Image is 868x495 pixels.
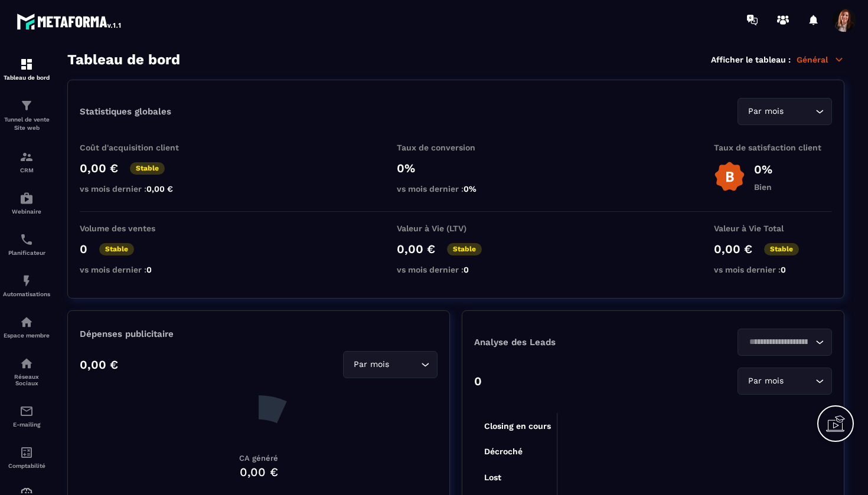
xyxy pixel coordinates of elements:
[80,143,198,152] p: Coût d'acquisition client
[3,167,50,173] p: CRM
[3,208,50,215] p: Webinaire
[146,184,173,194] span: 0,00 €
[484,447,523,456] tspan: Décroché
[19,99,34,113] img: formation
[786,375,812,388] input: Search for option
[745,105,786,118] span: Par mois
[3,421,50,428] p: E-mailing
[754,162,772,176] p: 0%
[3,224,50,265] a: schedulerschedulerPlanificateur
[781,265,786,274] span: 0
[80,184,198,194] p: vs mois dernier :
[19,150,34,164] img: formation
[80,161,118,175] p: 0,00 €
[3,395,50,437] a: emailemailE-mailing
[745,336,812,349] input: Search for option
[3,291,50,297] p: Automatisations
[3,265,50,306] a: automationsautomationsAutomatisations
[484,421,551,431] tspan: Closing en cours
[391,358,418,371] input: Search for option
[3,373,50,386] p: Réseaux Sociaux
[754,182,772,192] p: Bien
[19,315,34,329] img: automations
[3,182,50,224] a: automationsautomationsWebinaire
[99,243,134,255] p: Stable
[447,243,482,255] p: Stable
[464,265,469,274] span: 0
[3,141,50,182] a: formationformationCRM
[397,184,515,194] p: vs mois dernier :
[80,242,87,256] p: 0
[19,232,34,247] img: scheduler
[397,161,515,175] p: 0%
[786,105,812,118] input: Search for option
[738,329,832,356] div: Search for option
[67,51,180,68] h3: Tableau de bord
[474,374,482,388] p: 0
[745,375,786,388] span: Par mois
[464,184,477,194] span: 0%
[3,348,50,395] a: social-networksocial-networkRéseaux Sociaux
[17,11,123,32] img: logo
[714,265,832,274] p: vs mois dernier :
[711,55,791,64] p: Afficher le tableau :
[3,74,50,81] p: Tableau de bord
[80,224,198,233] p: Volume des ventes
[397,143,515,152] p: Taux de conversion
[3,463,50,469] p: Comptabilité
[3,250,50,256] p: Planificateur
[714,161,745,192] img: b-badge-o.b3b20ee6.svg
[19,274,34,288] img: automations
[3,332,50,339] p: Espace membre
[19,445,34,460] img: accountant
[80,106,171,117] p: Statistiques globales
[397,224,515,233] p: Valeur à Vie (LTV)
[714,242,752,256] p: 0,00 €
[3,48,50,90] a: formationformationTableau de bord
[130,162,165,175] p: Stable
[738,368,832,395] div: Search for option
[19,191,34,205] img: automations
[3,90,50,141] a: formationformationTunnel de vente Site web
[146,265,152,274] span: 0
[3,437,50,478] a: accountantaccountantComptabilité
[764,243,799,255] p: Stable
[351,358,391,371] span: Par mois
[3,306,50,348] a: automationsautomationsEspace membre
[19,356,34,371] img: social-network
[714,143,832,152] p: Taux de satisfaction client
[738,98,832,125] div: Search for option
[397,265,515,274] p: vs mois dernier :
[80,329,438,339] p: Dépenses publicitaire
[474,337,653,348] p: Analyse des Leads
[80,358,118,372] p: 0,00 €
[80,265,198,274] p: vs mois dernier :
[3,116,50,132] p: Tunnel de vente Site web
[714,224,832,233] p: Valeur à Vie Total
[19,404,34,418] img: email
[19,57,34,71] img: formation
[484,473,501,482] tspan: Lost
[797,54,844,65] p: Général
[343,351,438,378] div: Search for option
[397,242,435,256] p: 0,00 €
